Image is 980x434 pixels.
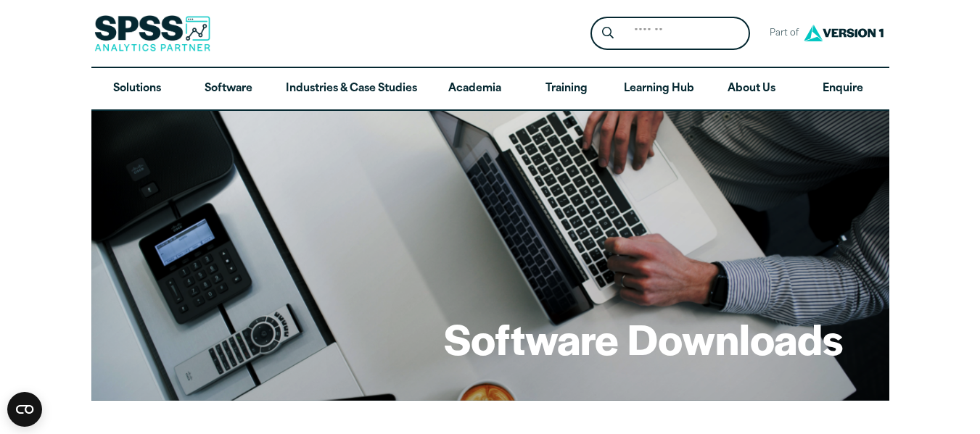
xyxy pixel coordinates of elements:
[797,68,889,110] a: Enquire
[590,17,750,51] form: Site Header Search Form
[274,68,429,110] a: Industries & Case Studies
[429,68,520,110] a: Academia
[183,68,274,110] a: Software
[444,310,843,367] h1: Software Downloads
[7,392,42,427] button: Open CMP widget
[602,27,614,39] svg: Search magnifying glass icon
[91,68,183,110] a: Solutions
[94,15,210,51] img: SPSS Analytics Partner
[706,68,797,110] a: About Us
[594,20,621,47] button: Search magnifying glass icon
[762,23,800,44] span: Part of
[520,68,612,110] a: Training
[612,68,706,110] a: Learning Hub
[91,68,889,110] nav: Desktop version of site main menu
[800,20,887,46] img: Version1 Logo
